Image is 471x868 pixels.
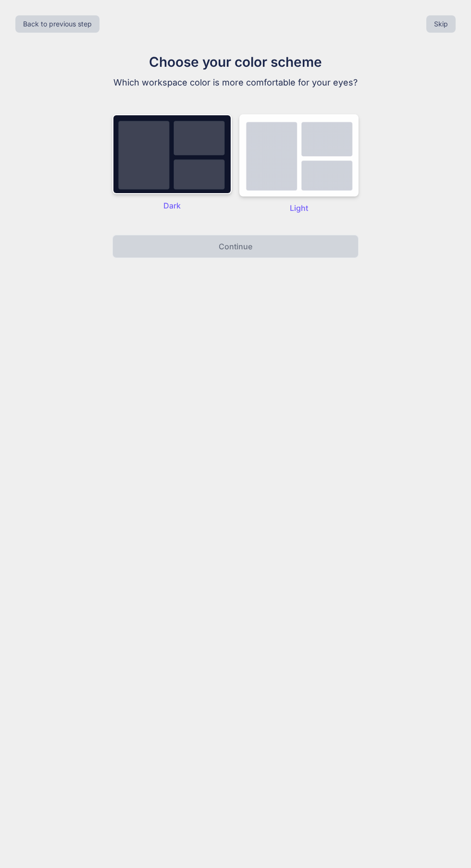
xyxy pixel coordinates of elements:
p: Continue [219,241,252,252]
button: Back to previous step [15,15,99,33]
img: dark [239,114,359,196]
p: Light [239,202,359,214]
img: dark [112,114,232,194]
button: Skip [426,15,456,33]
p: Dark [112,200,232,211]
p: Which workspace color is more comfortable for your eyes? [74,76,397,89]
button: Continue [112,235,359,258]
h1: Choose your color scheme [74,52,397,72]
